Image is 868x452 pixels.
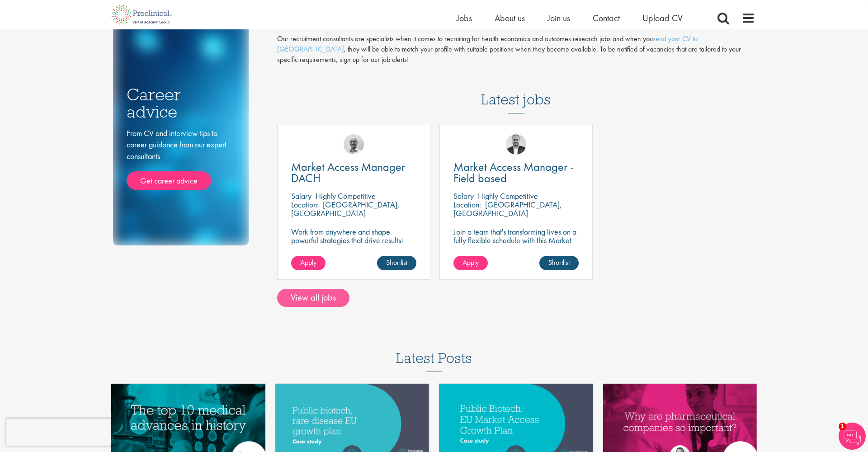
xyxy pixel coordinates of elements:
[277,289,349,307] a: View all jobs
[453,256,488,270] a: Apply
[839,423,866,450] img: Chatbot
[495,12,525,24] a: About us
[506,134,526,155] img: Aitor Melia
[457,12,472,24] a: Jobs
[396,350,472,372] h3: Latest Posts
[127,127,235,190] div: From CV and interview tips to career guidance from our expert consultants
[453,199,481,210] span: Location:
[127,171,211,190] a: Get career advice
[453,227,579,253] p: Join a team that's transforming lives on a fully flexible schedule with this Market Access Manage...
[593,12,620,24] a: Contact
[127,86,235,121] h3: Career advice
[316,191,376,201] p: Highly Competitive
[291,199,400,218] p: [GEOGRAPHIC_DATA], [GEOGRAPHIC_DATA]
[291,161,416,184] a: Market Access Manager DACH
[481,69,551,113] h3: Latest jobs
[377,256,416,270] a: Shortlist
[642,12,683,24] a: Upload CV
[462,258,479,267] span: Apply
[453,161,579,184] a: Market Access Manager - Field based
[291,159,405,186] span: Market Access Manager DACH
[291,256,325,270] a: Apply
[6,419,122,446] iframe: reCAPTCHA
[453,199,562,218] p: [GEOGRAPHIC_DATA], [GEOGRAPHIC_DATA]
[277,34,755,65] p: Our recruitment consultants are specialists when it comes to recruiting for health economics and ...
[291,191,311,201] span: Salary
[291,199,319,210] span: Location:
[300,258,316,267] span: Apply
[453,159,574,186] span: Market Access Manager - Field based
[277,34,698,54] a: send your CV to [GEOGRAPHIC_DATA]
[344,134,364,155] img: Jake Robinson
[547,12,570,24] a: Join us
[478,191,538,201] p: Highly Competitive
[291,227,416,262] p: Work from anywhere and shape powerful strategies that drive results! Enjoy the freedom of remote ...
[839,423,846,430] span: 1
[539,256,579,270] a: Shortlist
[453,191,474,201] span: Salary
